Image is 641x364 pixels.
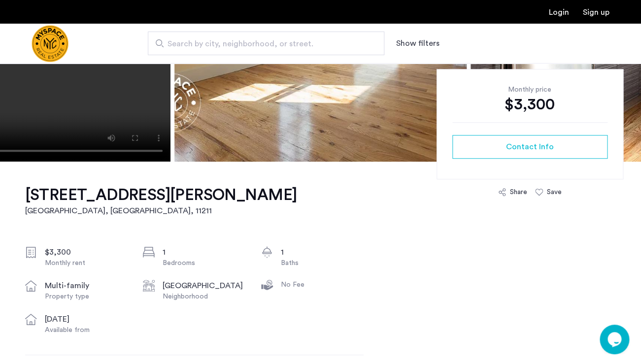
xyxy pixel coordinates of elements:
[583,8,609,16] a: Registration
[452,85,607,95] div: Monthly price
[25,185,297,205] h1: [STREET_ADDRESS][PERSON_NAME]
[163,292,245,301] div: Neighborhood
[396,37,439,49] button: Show or hide filters
[163,280,245,292] div: [GEOGRAPHIC_DATA]
[45,325,128,335] div: Available from
[168,38,357,50] span: Search by city, neighborhood, or street.
[452,135,607,159] button: button
[25,205,297,217] h2: [GEOGRAPHIC_DATA], [GEOGRAPHIC_DATA] , 11211
[600,325,631,354] iframe: chat widget
[32,25,68,62] img: logo
[45,258,128,268] div: Monthly rent
[45,280,128,292] div: multi-family
[506,141,554,153] span: Contact Info
[148,32,384,55] input: Apartment Search
[547,187,562,197] div: Save
[163,258,245,268] div: Bedrooms
[549,8,569,16] a: Login
[452,95,607,114] div: $3,300
[281,258,364,268] div: Baths
[281,280,364,290] div: No Fee
[45,313,128,325] div: [DATE]
[163,246,245,258] div: 1
[45,292,128,301] div: Property type
[45,246,128,258] div: $3,300
[281,246,364,258] div: 1
[25,185,297,217] a: [STREET_ADDRESS][PERSON_NAME][GEOGRAPHIC_DATA], [GEOGRAPHIC_DATA], 11211
[32,25,68,62] a: Cazamio Logo
[510,187,527,197] div: Share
